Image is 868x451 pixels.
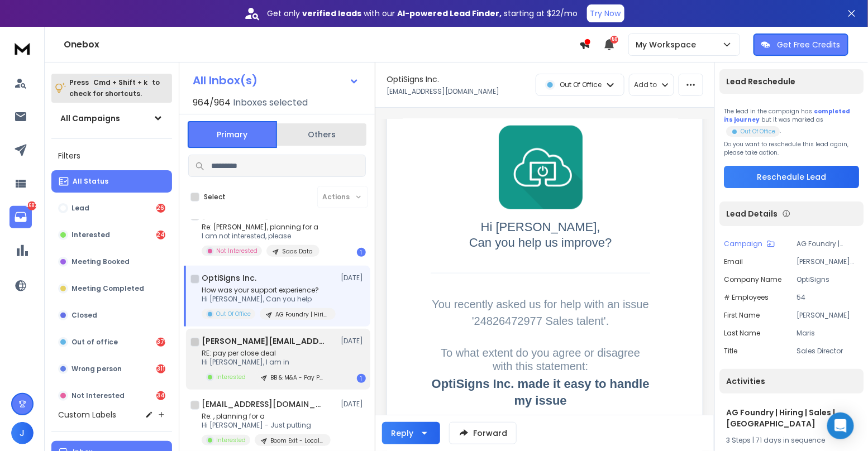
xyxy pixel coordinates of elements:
p: Lead Reschedule [726,76,795,87]
p: Meeting Booked [71,257,130,266]
p: Interested [216,373,246,381]
p: [DATE] [341,400,366,409]
div: To what extent do you agree or disagree with this statement: [431,346,650,373]
p: [PERSON_NAME] [797,311,859,320]
p: Company Name [724,275,781,284]
p: [EMAIL_ADDRESS][DOMAIN_NAME] [387,87,499,96]
button: Reschedule Lead [724,166,859,188]
div: 311 [156,364,165,373]
div: 1 [357,248,366,257]
p: AG Foundry | Hiring | Sales | [GEOGRAPHIC_DATA] [275,310,329,319]
button: Get Free Credits [753,33,848,56]
p: [PERSON_NAME][EMAIL_ADDRESS][PERSON_NAME][DOMAIN_NAME] [797,257,859,266]
p: First Name [724,311,760,320]
p: Hi [PERSON_NAME], I am in [202,358,331,367]
p: Lead Details [726,208,778,219]
p: Out Of Office [216,310,251,318]
span: 71 days in sequence [756,435,825,445]
p: Lead [71,204,89,213]
div: 1 [357,374,366,383]
p: Out of office [71,338,118,347]
p: Add to [634,80,657,89]
h1: All Campaigns [60,113,120,124]
div: OptiSigns Inc. made it easy to handle my issue [431,376,650,409]
p: Last Name [724,329,760,338]
p: Title [724,347,737,356]
p: How was your support experience? [202,286,336,295]
label: Select [204,193,226,201]
span: 3 Steps [726,435,751,445]
button: Others [277,122,366,147]
button: Out of office375 [51,331,172,353]
p: AG Foundry | Hiring | Sales | [GEOGRAPHIC_DATA] [797,239,859,248]
p: Out Of Office [741,127,775,136]
p: 4687 [27,201,36,210]
button: All Inbox(s) [184,69,368,92]
p: Press to check for shortcuts. [69,77,160,99]
img: logo [11,38,34,59]
p: # Employees [724,293,769,302]
div: Open Intercom Messenger [827,412,854,439]
p: Get only with our starting at $22/mo [268,8,578,19]
p: [DATE] [341,337,366,346]
button: All Status [51,170,172,193]
strong: verified leads [303,8,362,19]
p: Hi [PERSON_NAME] - Just putting [202,421,331,430]
div: 249 [156,231,165,239]
h1: Onebox [64,38,579,51]
button: Reply [382,422,440,444]
p: Interested [216,436,246,444]
button: Interested249 [51,224,172,246]
span: 50 [611,36,618,44]
p: Not Interested [216,247,257,255]
p: [DATE] [341,274,366,282]
span: completed its journey [724,107,850,124]
div: | [726,436,857,445]
p: Campaign [724,239,762,248]
h1: All Inbox(s) [193,75,257,86]
button: Primary [188,121,277,148]
button: J [11,422,34,444]
p: BB & M&A - Pay Per Meeting [270,373,324,382]
strong: AI-powered Lead Finder, [398,8,502,19]
p: 54 [797,293,859,302]
p: Out Of Office [560,80,602,89]
button: Lead261 [51,197,172,219]
div: 261 [156,204,165,213]
p: Re: [PERSON_NAME], planning for a [202,223,319,232]
button: Try Now [587,4,624,22]
p: RE: pay per close deal [202,349,331,358]
button: Meeting Booked [51,251,172,273]
p: Re: , planning for a [202,412,331,421]
a: 4687 [9,206,32,228]
h1: [EMAIL_ADDRESS][DOMAIN_NAME] [202,399,325,410]
button: Closed [51,304,172,327]
div: Reply [391,428,413,439]
p: Not Interested [71,391,125,400]
p: Email [724,257,743,266]
p: Maris [797,329,859,338]
h1: AG Foundry | Hiring | Sales | [GEOGRAPHIC_DATA] [726,407,857,429]
p: Interested [71,231,110,239]
div: The lead in the campaign has but it was marked as . [724,107,859,136]
p: Wrong person [71,364,122,373]
button: Campaign [724,239,775,248]
p: Meeting Completed [71,284,144,293]
img: Brand image. [499,126,583,209]
div: 375 [156,338,165,347]
div: Hi [PERSON_NAME], Can you help us improve? [431,219,650,251]
h3: Inboxes selected [233,96,308,109]
button: All Campaigns [51,107,172,129]
p: Try Now [590,8,621,19]
h1: [PERSON_NAME][EMAIL_ADDRESS][DOMAIN_NAME] [202,335,325,347]
span: Cmd + Shift + k [92,76,149,89]
button: Meeting Completed [51,277,172,300]
button: Forward [449,422,517,444]
p: My Workspace [636,39,700,50]
button: Not Interested3491 [51,385,172,407]
p: Saas Data [282,247,313,256]
h1: OptiSigns Inc. [387,74,439,85]
div: 3491 [156,391,165,400]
